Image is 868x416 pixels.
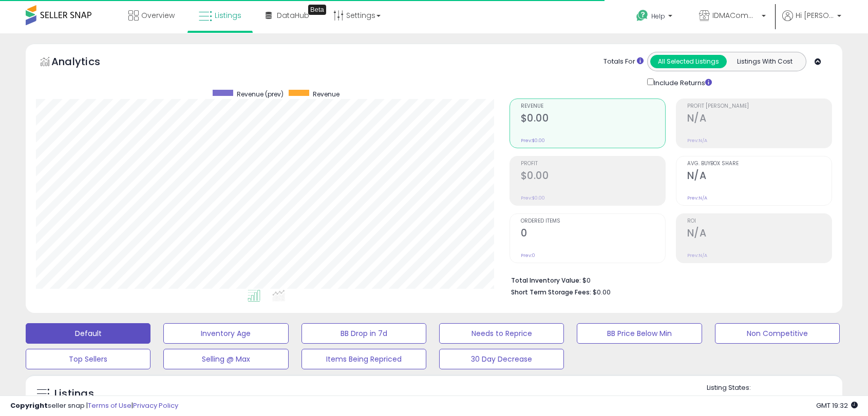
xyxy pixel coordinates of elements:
span: Overview [141,10,175,21]
span: ROI [687,219,832,224]
h2: N/A [687,170,832,184]
li: $0 [511,273,824,286]
button: Top Sellers [26,349,150,369]
button: Default [26,323,150,344]
button: BB Price Below Min [577,323,702,344]
b: Short Term Storage Fees: [511,288,591,296]
div: seller snap | | [10,401,178,411]
span: Revenue (prev) [237,90,284,98]
span: IDMACommerce LLC [712,10,759,21]
div: Totals For [603,57,644,67]
button: Selling @ Max [163,349,288,369]
small: Prev: $0.00 [521,195,545,201]
h5: Analytics [51,54,120,71]
button: Non Competitive [715,323,840,344]
span: Revenue [313,90,339,98]
b: Total Inventory Value: [511,276,581,285]
h2: $0.00 [521,170,665,184]
span: Profit [521,161,665,167]
span: $0.00 [593,287,611,297]
h2: $0.00 [521,112,665,126]
span: Listings [215,10,241,21]
button: Inventory Age [163,323,288,344]
small: Prev: N/A [687,137,707,144]
span: Help [651,12,665,21]
h2: N/A [687,227,832,241]
span: Revenue [521,104,665,109]
button: All Selected Listings [650,55,727,68]
a: Privacy Policy [133,401,178,410]
button: 30 Day Decrease [439,349,564,369]
h2: N/A [687,112,832,126]
span: 2025-10-14 19:32 GMT [816,401,858,410]
div: Include Returns [639,76,724,88]
button: Items Being Repriced [301,349,426,369]
strong: Copyright [10,401,48,410]
small: Prev: 0 [521,252,535,259]
span: DataHub [277,10,309,21]
i: Get Help [636,9,649,22]
span: Hi [PERSON_NAME] [796,10,834,21]
button: BB Drop in 7d [301,323,426,344]
a: Hi [PERSON_NAME] [782,10,841,33]
span: Ordered Items [521,219,665,224]
button: Needs to Reprice [439,323,564,344]
h2: 0 [521,227,665,241]
small: Prev: N/A [687,252,707,259]
span: Avg. Buybox Share [687,161,832,167]
span: Profit [PERSON_NAME] [687,104,832,109]
button: Listings With Cost [726,55,803,68]
p: Listing States: [707,383,842,393]
a: Help [628,2,683,33]
div: Tooltip anchor [308,5,326,15]
small: Prev: N/A [687,195,707,201]
a: Terms of Use [88,401,131,410]
small: Prev: $0.00 [521,137,545,144]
